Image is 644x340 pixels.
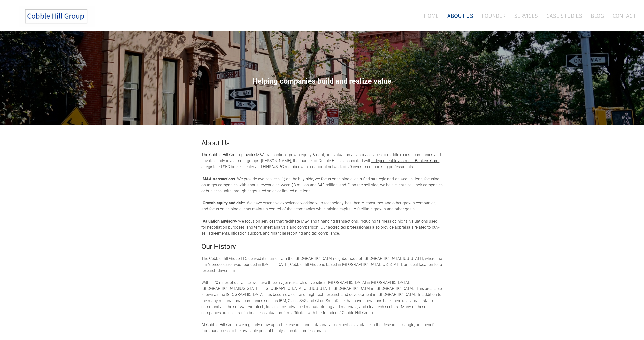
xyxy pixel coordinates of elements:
font: The Cobble Hill Group provides [201,152,256,157]
div: M&A transaction, growth equity & debt, and valuation advisory services to middle market companies... [201,152,443,236]
h2: About Us [201,140,443,147]
a: Home [416,5,442,26]
img: The Cobble Hill Group LLC [19,5,95,27]
a: Founder [478,5,509,26]
strong: Valuation advisory [203,219,236,224]
a: About Us [444,5,477,26]
div: The Cobble Hill Group LLC derived its name from the [GEOGRAPHIC_DATA] neighborhood of [GEOGRAPHIC... [201,256,443,334]
a: Services [510,5,542,26]
strong: Growth equity and debt [203,201,245,205]
a: Contact [609,5,636,26]
a: Blog [587,5,608,26]
a: Case Studies [543,5,586,26]
strong: M&A transactions [203,177,235,181]
a: Independent Investment Bankers Corp. [371,158,439,163]
h2: Our History [201,243,443,250]
span: Helping companies build and realize value [253,77,391,86]
span: helping clients find strategic add-on acquisitions, focusing on target companies with annual reve... [201,177,443,193]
